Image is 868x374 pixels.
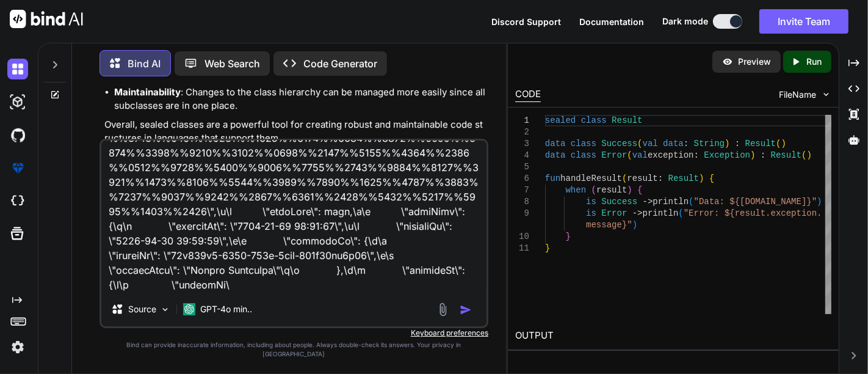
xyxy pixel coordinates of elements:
[761,150,765,160] span: :
[689,197,694,207] span: (
[571,139,596,148] span: class
[581,116,607,125] span: class
[7,92,28,112] img: darkAi-studio
[668,174,699,183] span: Result
[602,208,627,218] span: Error
[627,174,658,183] span: result
[653,197,689,207] span: println
[738,56,771,68] p: Preview
[515,138,529,150] div: 3
[587,220,633,230] span: message}"
[699,174,704,183] span: )
[587,197,597,207] span: is
[545,116,576,125] span: sealed
[632,150,648,160] span: val
[612,116,643,125] span: Result
[204,56,260,71] p: Web Search
[545,243,550,253] span: }
[561,174,623,183] span: handleResult
[515,196,529,208] div: 8
[579,15,644,28] button: Documentation
[759,9,848,34] button: Invite Team
[704,150,751,160] span: Exception
[745,139,776,148] span: Result
[114,86,486,113] li: : Changes to the class hierarchy can be managed more easily since all subclasses are in one place.
[694,150,699,160] span: :
[303,56,377,71] p: Code Generator
[776,139,781,148] span: (
[128,56,161,71] p: Bind AI
[460,304,472,316] img: icon
[779,89,816,101] span: FileName
[587,208,597,218] span: is
[114,86,181,98] strong: Maintainability
[632,208,643,218] span: ->
[648,150,694,160] span: exception
[491,15,561,28] button: Discord Support
[602,150,627,160] span: Error
[515,87,541,102] div: CODE
[735,139,740,148] span: :
[515,231,529,243] div: 10
[632,220,637,230] span: )
[694,197,817,207] span: "Data: ${[DOMAIN_NAME]}"
[515,243,529,254] div: 11
[545,139,566,148] span: data
[662,15,708,28] span: Dark mode
[643,139,658,148] span: val
[664,139,684,148] span: data
[436,302,450,317] img: attachment
[781,139,786,148] span: )
[679,208,684,218] span: (
[725,139,729,148] span: )
[10,10,83,28] img: Bind AI
[566,232,571,241] span: }
[622,174,627,183] span: (
[7,59,28,79] img: darkChat
[709,174,714,183] span: {
[160,304,170,315] img: Pick Models
[7,191,28,211] img: cloudideIcon
[104,118,486,145] p: Overall, sealed classes are a powerful tool for creating robust and maintainable code structures ...
[684,208,822,218] span: "Error: ${result.exception.
[515,185,529,196] div: 7
[802,150,807,160] span: (
[128,303,156,315] p: Source
[817,197,822,207] span: )
[602,139,638,148] span: Success
[750,150,755,160] span: )
[7,337,28,358] img: settings
[200,303,252,315] p: GPT-4o min..
[515,115,529,127] div: 1
[491,16,561,27] span: Discord Support
[807,150,812,160] span: )
[515,161,529,173] div: 5
[515,127,529,138] div: 2
[7,125,28,145] img: githubDark
[821,89,831,100] img: chevron down
[602,197,638,207] span: Success
[545,150,566,160] span: data
[101,141,486,292] textarea: lor ipsumdo = [ "Sitametco", "Adi Elit Seddoei (Te.)", "Incididun UTL Etdolor(Ma.)", "Aliquae Adm...
[545,174,560,183] span: fun
[183,303,195,315] img: GPT-4o mini
[722,56,733,67] img: preview
[694,139,725,148] span: String
[515,208,529,219] div: 9
[596,185,627,195] span: result
[99,328,488,338] p: Keyboard preferences
[643,208,679,218] span: println
[579,16,644,27] span: Documentation
[508,321,839,350] h2: OUTPUT
[806,56,822,68] p: Run
[658,174,663,183] span: :
[627,150,632,160] span: (
[627,185,632,195] span: )
[515,173,529,185] div: 6
[99,340,488,359] p: Bind can provide inaccurate information, including about people. Always double-check its answers....
[643,197,653,207] span: ->
[684,139,689,148] span: :
[638,139,643,148] span: (
[566,185,587,195] span: when
[515,150,529,161] div: 4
